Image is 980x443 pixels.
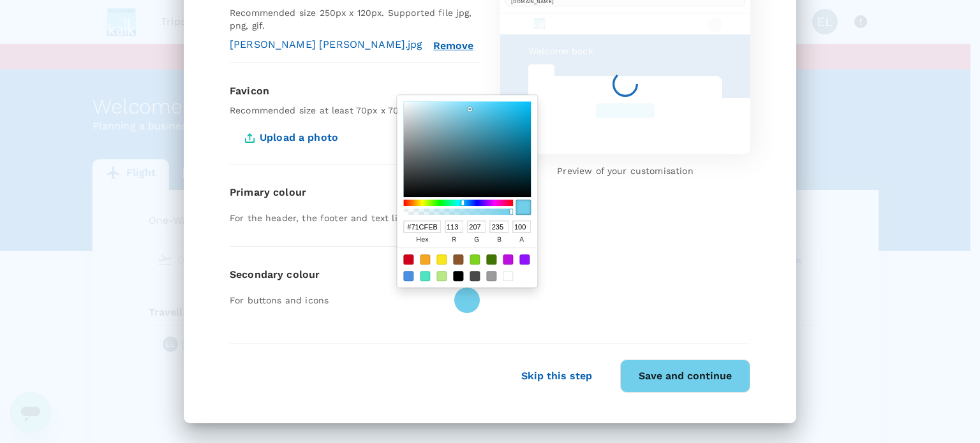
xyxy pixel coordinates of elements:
label: g [467,233,486,248]
div: #BD10E0 [503,254,513,265]
label: b [490,233,509,248]
label: a [512,233,531,248]
div: Primary colour [230,185,480,200]
div: #4A90E2 [403,271,413,281]
p: Recommended size 250px x 120px. Supported file jpg, png, gif. [230,6,480,32]
label: hex [403,233,441,248]
p: Preview of your customisation [500,164,750,177]
div: #000000 [453,271,463,281]
button: Remove [433,40,474,52]
div: #FFFFFF [503,271,513,281]
div: #9013FE [519,254,530,265]
div: #417505 [486,254,496,265]
div: #9B9B9B [486,271,496,281]
p: For the header, the footer and text links [230,212,444,224]
button: Save and continue [620,359,750,393]
div: Favicon [230,84,480,99]
span: Upload a photo [230,122,356,154]
div: #7ED321 [470,254,480,265]
button: Skip this step [503,360,610,392]
div: #F8E71C [436,254,447,265]
label: r [445,233,463,248]
div: #4A4A4A [470,271,480,281]
span: [PERSON_NAME] [PERSON_NAME].jpg [230,38,423,50]
div: #8B572A [453,254,463,265]
div: #B8E986 [436,271,447,281]
p: Recommended size at least 70px x 70px. [230,104,480,117]
div: #F5A623 [420,254,430,265]
p: For buttons and icons [230,294,444,307]
div: #50E3C2 [420,271,430,281]
div: Secondary colour [230,267,480,282]
div: #D0021B [403,254,413,265]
